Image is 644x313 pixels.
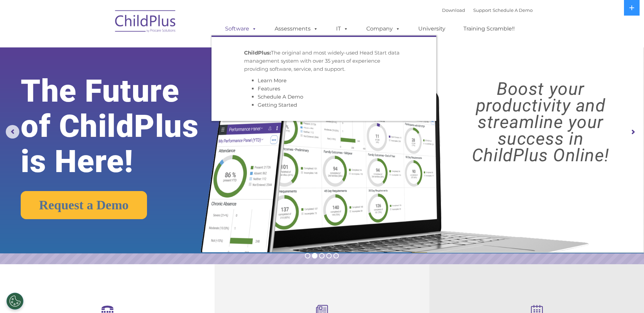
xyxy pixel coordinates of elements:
a: Training Scramble!! [457,22,521,36]
button: Cookies Settings [6,293,23,310]
rs-layer: Boost your productivity and streamline your success in ChildPlus Online! [445,81,636,164]
a: IT [329,22,355,36]
a: Schedule A Demo [493,7,533,13]
strong: ChildPlus: [244,49,271,56]
a: Assessments [268,22,325,36]
a: Schedule A Demo [258,93,303,100]
a: Download [442,7,465,13]
a: Learn More [258,77,287,84]
font: | [442,7,533,13]
a: University [411,22,452,36]
span: Last name [94,45,115,50]
span: Phone number [94,72,123,78]
rs-layer: The Future of ChildPlus is Here! [21,74,226,179]
img: ChildPlus by Procare Solutions [112,5,180,39]
a: Request a Demo [21,191,147,219]
a: Software [218,22,263,36]
p: The original and most widely-used Head Start data management system with over 35 years of experie... [244,49,404,73]
a: Support [473,7,491,13]
a: Getting Started [258,102,297,108]
a: Features [258,85,280,92]
a: Company [360,22,407,36]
